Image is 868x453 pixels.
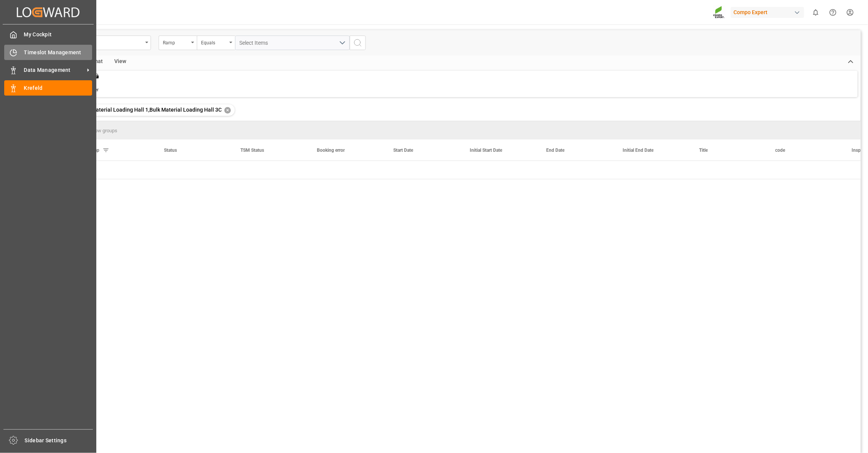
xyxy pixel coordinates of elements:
[317,148,345,153] span: Booking error
[776,148,785,153] span: code
[201,37,227,46] div: Equals
[807,4,824,21] button: show 0 new notifications
[79,107,222,113] span: Bulk Material Loading Hall 1,Bulk Material Loading Hall 3C
[731,5,807,19] button: Compo Expert
[623,148,654,153] span: Initial End Date
[824,4,842,21] button: Help Center
[240,148,264,153] span: TSM Status
[546,148,565,153] span: End Date
[163,37,189,46] div: Ramp
[164,148,177,153] span: Status
[24,31,92,39] span: My Cockpit
[24,84,92,92] span: Krefeld
[731,7,804,18] div: Compo Expert
[25,437,93,445] span: Sidebar Settings
[4,80,92,95] a: Krefeld
[4,45,92,60] a: Timeslot Management
[235,36,350,50] button: open menu
[713,6,725,19] img: Screenshot%202023-09-29%20at%2010.02.21.png_1712312052.png
[393,148,413,153] span: Start Date
[109,55,132,68] div: View
[24,49,92,57] span: Timeslot Management
[159,36,197,50] button: open menu
[4,27,92,42] a: My Cockpit
[197,36,235,50] button: open menu
[470,148,502,153] span: Initial Start Date
[24,66,84,74] span: Data Management
[224,107,231,114] div: ✕
[240,40,272,46] span: Select Items
[350,36,366,50] button: search button
[699,148,708,153] span: Title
